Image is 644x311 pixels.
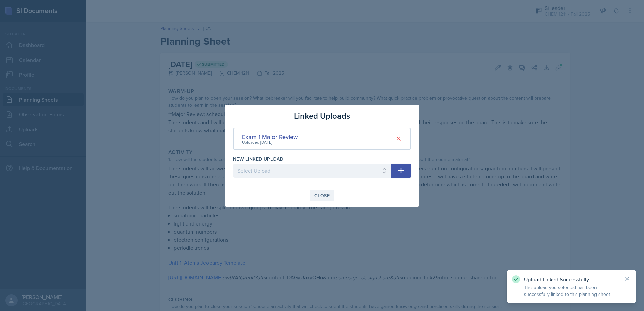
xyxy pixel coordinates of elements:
p: The upload you selected has been successfully linked to this planning sheet [524,284,618,298]
p: Upload Linked Successfully [524,276,618,283]
label: New Linked Upload [233,155,283,162]
h3: Linked Uploads [294,110,350,122]
div: Uploaded [DATE] [242,139,298,145]
div: Exam 1 Major Review [242,132,298,141]
button: Close [310,190,334,201]
div: Close [314,193,330,198]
